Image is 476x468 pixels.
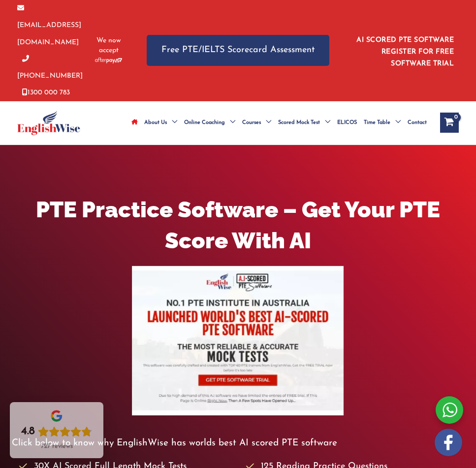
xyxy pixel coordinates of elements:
[242,106,261,140] span: Courses
[275,106,334,140] a: Scored Mock TestMenu Toggle
[337,106,357,140] span: ELICOS
[21,425,92,439] div: Rating: 4.8 out of 5
[181,106,239,140] a: Online CoachingMenu Toggle
[334,106,360,140] a: ELICOS
[95,58,122,63] img: Afterpay-Logo
[41,442,73,450] div: 727 reviews
[278,106,320,140] span: Scored Mock Test
[225,106,235,140] span: Menu Toggle
[132,266,344,415] img: pte-institute-main
[17,5,81,46] a: [EMAIL_ADDRESS][DOMAIN_NAME]
[356,36,454,67] a: AI SCORED PTE SOFTWARE REGISTER FOR FREE SOFTWARE TRIAL
[440,113,459,132] a: View Shopping Cart, empty
[22,89,70,96] a: 1300 000 783
[17,111,80,135] img: cropped-ew-logo
[147,35,329,66] a: Free PTE/IELTS Scorecard Assessment
[261,106,271,140] span: Menu Toggle
[360,106,404,140] a: Time TableMenu Toggle
[404,106,430,140] a: Contact
[21,425,35,439] div: 4.8
[167,106,177,140] span: Menu Toggle
[12,435,464,451] p: Click below to know why EnglishWise has worlds best AI scored PTE software
[390,106,401,140] span: Menu Toggle
[239,106,275,140] a: CoursesMenu Toggle
[184,106,225,140] span: Online Coaching
[320,106,330,140] span: Menu Toggle
[349,29,459,72] aside: Header Widget 1
[12,194,464,256] h1: PTE Practice Software – Get Your PTE Score With AI
[435,429,462,456] img: white-facebook.png
[364,106,390,140] span: Time Table
[408,106,427,140] span: Contact
[144,106,167,140] span: About Us
[128,106,430,140] nav: Site Navigation: Main Menu
[95,36,122,56] span: We now accept
[141,106,181,140] a: About UsMenu Toggle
